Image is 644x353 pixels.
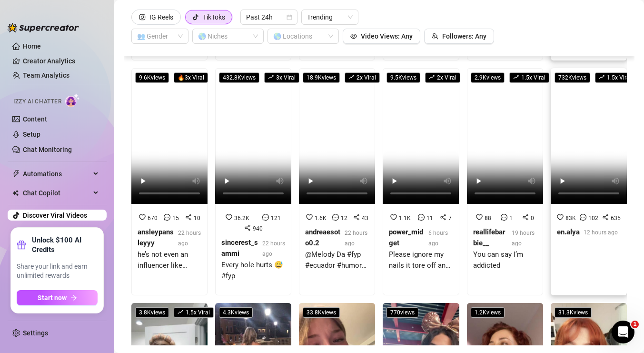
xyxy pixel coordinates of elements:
span: 432.8K views [219,72,259,83]
strong: ansleypansleyyy [138,228,174,248]
span: Video Views: Any [361,32,413,40]
span: 1 [509,215,513,222]
span: 3 x Viral [264,72,299,83]
span: 36.2K [234,215,249,222]
span: share-alt [522,214,529,221]
span: 635 [611,215,621,222]
a: 732Kviewsrise1.5x Viral83K102635en.alya12 hours ago [551,68,627,295]
span: 770 views [386,307,418,318]
span: heart [139,214,146,221]
a: Discover Viral Videos [23,212,87,219]
span: Past 24h [246,10,292,24]
span: Izzy AI Chatter [13,97,61,106]
span: 1.6K [315,215,327,222]
span: 121 [271,215,281,222]
span: 0 [531,215,534,222]
span: message [580,214,586,221]
span: 33.8K views [303,307,340,318]
strong: sincerest_sammi [221,238,258,258]
strong: Unlock $100 AI Credits [32,235,98,254]
span: gift [17,240,26,250]
div: Please ignore my nails it tore off and I get them redone [DATE] 😭😭😭 [389,249,453,272]
strong: en.alya [557,228,580,236]
div: IG Reels [149,10,173,24]
button: Start nowarrow-right [17,290,98,305]
span: 1.5 x Viral [509,72,549,83]
span: 2.9K views [471,72,505,83]
span: Trending [307,10,353,24]
span: 9.6K views [135,72,169,83]
img: Chat Copilot [12,190,19,196]
span: heart [390,214,397,221]
span: rise [268,74,274,80]
strong: reallifebarbie__ [473,228,505,248]
span: 102 [588,215,598,222]
span: 31.3K views [555,307,592,318]
span: message [332,214,339,221]
span: 43 [362,215,368,222]
a: Setup [23,131,40,138]
span: 1.5 x Viral [595,72,635,83]
span: Chat Copilot [23,185,90,201]
span: 940 [253,225,263,232]
span: 🔥 3 x Viral [174,72,208,83]
img: AI Chatter [65,93,80,107]
span: 1.1K [399,215,411,222]
span: 12 [341,215,347,222]
div: Every hole hurts 😅 #fyp [221,260,285,282]
span: 19 hours ago [512,230,535,247]
button: Followers: Any [424,29,494,44]
img: logo-BBDzfeDw.svg [8,23,79,32]
span: 4.3K views [219,307,253,318]
span: 3.8K views [135,307,169,318]
a: Settings [23,329,48,337]
div: You can say I’m addicted [473,249,537,272]
span: share-alt [244,224,251,231]
span: tik-tok [192,14,199,20]
span: 88 [485,215,491,222]
span: message [262,214,269,221]
strong: andreaesoto0.2 [305,228,340,248]
a: 18.9Kviewsrise2x Viral1.6K1243andreaesoto0.222 hours ago@Melody Da #fyp #ecuador #humor #andreaso... [299,68,375,295]
span: 11 [426,215,433,222]
a: Team Analytics [23,71,69,79]
span: rise [599,74,604,80]
span: 9.5K views [386,72,420,83]
span: Automations [23,166,90,182]
span: rise [513,74,519,80]
span: 1.5 x Viral [174,307,214,318]
span: team [432,33,438,40]
span: arrow-right [70,294,77,301]
span: 22 hours ago [178,230,201,247]
span: message [501,214,507,221]
span: eye [350,33,357,40]
span: share-alt [602,214,609,221]
span: 732K views [555,72,590,83]
span: heart [557,214,564,221]
span: heart [476,214,483,221]
a: Creator Analytics [23,53,99,69]
div: he’s not even an influencer like damn [138,249,201,272]
span: rise [178,309,183,315]
span: share-alt [185,214,192,221]
span: 1.2K views [471,307,505,318]
a: 2.9Kviewsrise1.5x Viral8810reallifebarbie__19 hours agoYou can say I’m addicted [467,68,543,295]
span: instagram [139,14,146,20]
strong: power_midget [389,228,423,248]
a: Content [23,115,47,123]
a: Chat Monitoring [23,146,72,153]
span: share-alt [353,214,360,221]
button: Video Views: Any [343,29,420,44]
span: heart [226,214,232,221]
span: 18.9K views [303,72,340,83]
span: 15 [172,215,179,222]
span: thunderbolt [12,170,20,178]
a: 432.8Kviewsrise3x Viral36.2K121940sincerest_sammi22 hours agoEvery hole hurts 😅 #fyp [215,68,291,295]
span: Followers: Any [442,32,486,40]
span: rise [429,74,435,80]
span: rise [348,74,354,80]
a: 9.5Kviewsrise2x Viral1.1K117power_midget6 hours agoPlease ignore my nails it tore off and I get t... [383,68,459,295]
span: 22 hours ago [262,240,285,257]
span: 7 [448,215,452,222]
span: 6 hours ago [428,230,448,247]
